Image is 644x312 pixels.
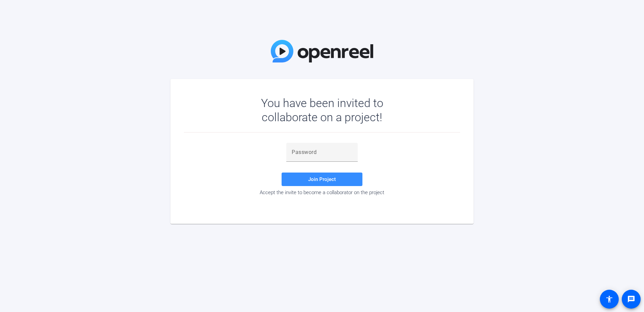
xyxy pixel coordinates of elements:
[292,148,352,156] input: Password
[308,176,336,182] span: Join Project
[184,189,460,196] div: Accept the invite to become a collaborator on the project
[271,40,373,62] img: OpenReel Logo
[627,295,635,303] mat-icon: message
[241,96,403,124] div: You have been invited to collaborate on a project!
[282,173,362,186] button: Join Project
[605,295,613,303] mat-icon: accessibility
